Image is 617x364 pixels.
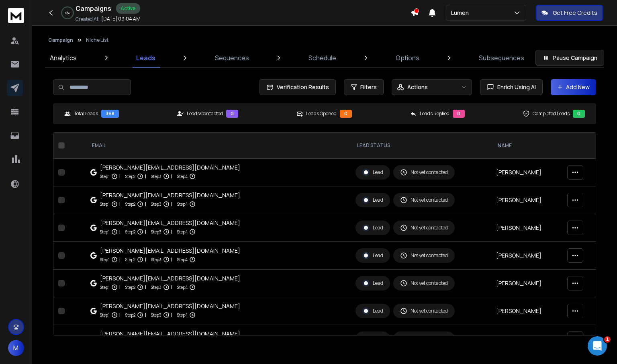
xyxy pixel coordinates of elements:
span: Verification Results [274,83,329,91]
button: Get Free Credits [536,5,603,21]
button: Enrich Using AI [480,79,543,95]
p: Step 2 [125,311,135,319]
p: | [119,228,121,236]
th: NAME [491,133,562,159]
td: [PERSON_NAME] [491,270,562,297]
p: | [119,283,121,291]
p: Subsequences [479,53,524,63]
p: [DATE] 09:04 AM [101,16,141,22]
span: 1 [604,336,611,343]
p: Step 1 [100,283,110,291]
p: | [145,256,146,264]
p: Leads Opened [306,110,337,117]
div: Not yet contacted [400,280,448,287]
div: [PERSON_NAME][EMAIL_ADDRESS][DOMAIN_NAME] [100,302,240,310]
p: Step 2 [125,200,135,208]
p: Step 4 [177,311,188,319]
p: Step 2 [125,228,135,236]
a: Subsequences [474,48,529,67]
p: Step 2 [125,256,135,264]
p: | [171,256,172,264]
p: Sequences [215,53,249,63]
div: [PERSON_NAME][EMAIL_ADDRESS][DOMAIN_NAME] [100,274,240,282]
a: Schedule [304,48,341,67]
p: | [119,200,121,208]
p: Step 1 [100,172,110,180]
p: Leads Replied [420,110,449,117]
p: Schedule [308,53,336,63]
p: Step 3 [151,200,161,208]
p: Step 1 [100,256,110,264]
th: LEAD STATUS [351,133,491,159]
p: | [145,200,146,208]
div: 0 [226,110,238,118]
button: M [8,340,24,356]
div: 0 [573,110,585,118]
td: [PERSON_NAME] [491,214,562,242]
td: [PERSON_NAME] [491,186,562,214]
button: Pause Campaign [535,50,604,66]
p: Step 3 [151,228,161,236]
p: | [145,283,146,291]
div: [PERSON_NAME][EMAIL_ADDRESS][DOMAIN_NAME] [100,191,240,199]
button: Add New [551,79,596,95]
p: Step 1 [100,311,110,319]
a: Leads [131,48,160,67]
th: EMAIL [86,133,350,159]
div: 368 [101,110,119,118]
p: Step 4 [177,283,188,291]
p: Lumen [451,9,472,17]
p: Step 4 [177,172,188,180]
p: Total Leads [74,110,98,117]
p: | [145,172,146,180]
div: Lead [362,196,383,204]
p: | [171,283,172,291]
p: Step 1 [100,200,110,208]
div: Lead [362,307,383,315]
p: Leads [136,53,155,63]
p: Step 1 [100,228,110,236]
iframe: Intercom live chat [588,336,607,356]
a: Analytics [45,48,82,67]
p: Options [396,53,419,63]
button: Verification Results [259,79,336,95]
div: [PERSON_NAME][EMAIL_ADDRESS][DOMAIN_NAME] [100,219,240,227]
div: Not yet contacted [400,307,448,315]
p: Step 4 [177,200,188,208]
p: | [119,172,121,180]
p: | [119,256,121,264]
div: Active [116,3,140,14]
div: [PERSON_NAME][EMAIL_ADDRESS][DOMAIN_NAME] [100,164,240,172]
img: logo [8,8,24,23]
div: Not yet contacted [400,252,448,259]
span: Filters [360,83,377,91]
button: Campaign [48,37,73,43]
p: | [171,311,172,319]
p: 0 % [65,10,70,15]
div: 0 [340,110,352,118]
p: Step 2 [125,172,135,180]
a: Sequences [210,48,254,67]
p: Analytics [50,53,77,63]
div: Not yet contacted [400,196,448,204]
p: | [171,228,172,236]
div: Not yet contacted [400,224,448,231]
p: | [171,172,172,180]
p: Completed Leads [533,110,570,117]
p: Niche List [86,37,108,43]
p: | [171,200,172,208]
div: Lead [362,252,383,259]
p: Actions [407,83,428,91]
p: Step 4 [177,228,188,236]
p: Step 4 [177,256,188,264]
p: | [145,311,146,319]
div: Lead [362,224,383,231]
p: Step 2 [125,283,135,291]
td: [PERSON_NAME] [491,297,562,325]
p: Created At: [76,16,100,22]
p: Step 3 [151,172,161,180]
div: [PERSON_NAME][EMAIL_ADDRESS][DOMAIN_NAME] [100,330,240,338]
button: Filters [344,79,384,95]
